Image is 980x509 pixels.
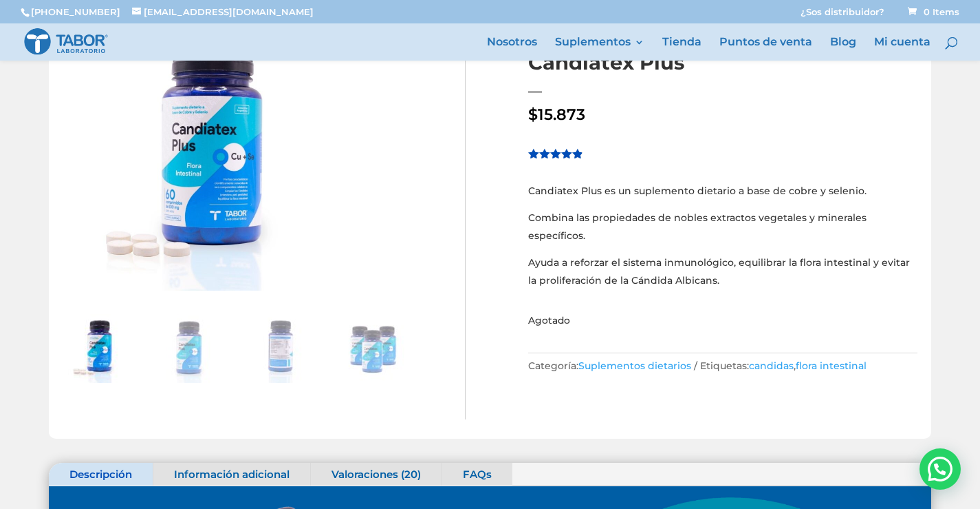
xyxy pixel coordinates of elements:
span: Etiquetas: , [700,360,867,372]
a: Suplementos dietarios [578,360,691,372]
a: Puntos de venta [719,37,812,61]
span: Categoría: [528,360,700,372]
span: $ [528,105,538,124]
p: Combina las propiedades de nobles extractos vegetales y minerales específicos. [528,209,917,254]
a: Información adicional [153,463,310,486]
img: Candiatex Plus con pastillas [63,314,131,383]
img: Candiatex Plus frente [340,13,618,291]
a: [PHONE_NUMBER] [31,6,120,17]
img: Candiatex Plus x3 [338,314,406,383]
a: Descripción [49,463,153,486]
img: Candiatex Plus etiqueta [246,314,315,383]
p: Agotado [528,312,917,330]
img: Laboratorio Tabor [23,27,109,56]
a: ¿Sos distribuidor? [801,8,884,23]
span: 0 Items [908,6,959,17]
a: Tienda [662,37,701,61]
a: [EMAIL_ADDRESS][DOMAIN_NAME] [132,6,314,17]
p: Candiatex Plus es un suplemento dietario a base de cobre y selenio. [528,183,917,210]
a: flora intestinal [796,360,867,372]
bdi: 15.873 [528,105,585,124]
img: Candiatex Plus frente [155,314,224,383]
span: Valorado sobre 5 basado en puntuaciones de clientes [528,148,582,226]
a: Mi cuenta [874,37,930,61]
a: 0 Items [905,6,959,17]
p: Ayuda a reforzar el sistema inmunológico, equilibrar la flora intestinal y evitar la proliferació... [528,254,917,289]
a: Blog [830,37,856,61]
a: Suplementos [555,37,644,61]
h1: Candiatex Plus [528,49,917,77]
div: Valorado en 4.85 de 5 [528,148,584,158]
a: candidas [749,360,794,372]
a: Valoraciones (20) [311,463,442,486]
a: FAQs [442,463,512,486]
a: Nosotros [487,37,537,61]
